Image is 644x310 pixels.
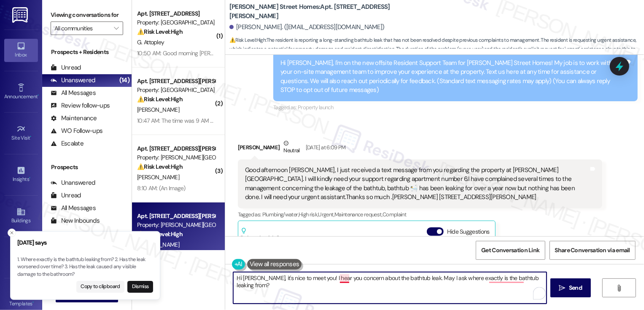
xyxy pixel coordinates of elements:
[137,18,215,27] div: Property: [GEOGRAPHIC_DATA]
[137,38,164,46] span: G. Attopley
[4,246,38,269] a: Leads
[245,166,589,202] div: Good afternoon [PERSON_NAME], I just received a text message from you regarding the property at [...
[137,9,215,18] div: Apt. [STREET_ADDRESS]
[32,299,34,305] span: •
[8,229,16,237] button: Close toast
[476,241,545,260] button: Get Conversation Link
[137,77,215,86] div: Apt. [STREET_ADDRESS][PERSON_NAME]
[137,221,215,229] div: Property: [PERSON_NAME][GEOGRAPHIC_DATA] Homes
[51,178,95,187] div: Unanswered
[282,139,301,156] div: Neutral
[29,175,30,181] span: •
[137,144,215,153] div: Apt. [STREET_ADDRESS][PERSON_NAME]
[280,59,624,95] div: Hi [PERSON_NAME], I'm on the new offsite Resident Support Team for [PERSON_NAME] Street Homes! My...
[137,212,215,221] div: Apt. [STREET_ADDRESS][PERSON_NAME]
[51,204,96,213] div: All Messages
[51,139,84,148] div: Escalate
[51,101,110,110] div: Review follow-ups
[51,191,81,200] div: Unread
[114,25,119,32] i: 
[117,74,132,87] div: (14)
[4,205,38,227] a: Buildings
[240,227,289,243] div: Related guidelines
[137,153,215,162] div: Property: [PERSON_NAME][GEOGRAPHIC_DATA] Homes
[137,163,183,170] strong: ⚠️ Risk Level: High
[137,86,215,94] div: Property: [GEOGRAPHIC_DATA]
[137,28,183,35] strong: ⚠️ Risk Level: High
[137,230,183,238] strong: ⚠️ Risk Level: High
[76,281,125,293] button: Copy to clipboard
[17,238,153,247] h3: [DATE] says
[38,92,39,98] span: •
[51,216,100,225] div: New Inbounds
[229,36,644,63] span: : The resident is reporting a long-standing bathtub leak that has not been resolved despite previ...
[30,134,32,140] span: •
[17,256,153,278] p: 1. Where exactly is the bathtub leaking from? 2. Has the leak worsened over time? 3. Has the leak...
[555,246,630,255] span: Share Conversation via email
[262,211,299,218] span: Plumbing/water ,
[137,173,179,181] span: [PERSON_NAME]
[334,211,383,218] span: Maintenance request ,
[51,127,102,135] div: WO Follow-ups
[4,163,38,186] a: Insights •
[51,89,96,97] div: All Messages
[42,163,132,172] div: Prospects
[383,211,406,218] span: Complaint
[4,122,38,145] a: Site Visit •
[273,101,638,113] div: Tagged as:
[299,211,318,218] span: High risk ,
[447,227,490,236] label: Hide Suggestions
[559,285,566,291] i: 
[233,272,547,304] textarea: To enrich screen reader interactions, please activate Accessibility in Grammarly extension settings
[137,95,183,103] strong: ⚠️ Risk Level: High
[550,278,591,297] button: Send
[298,104,333,111] span: Property launch
[127,281,153,293] button: Dismiss
[51,63,81,72] div: Unread
[616,285,622,291] i: 
[569,283,582,292] span: Send
[304,143,346,152] div: [DATE] at 6:09 PM
[238,139,602,159] div: [PERSON_NAME]
[51,114,97,123] div: Maintenance
[137,241,179,248] span: [PERSON_NAME]
[229,37,266,43] strong: ⚠️ Risk Level: High
[137,184,186,192] div: 8:10 AM: (An Image)
[238,208,602,221] div: Tagged as:
[54,22,110,35] input: All communities
[51,76,95,85] div: Unanswered
[137,117,264,124] div: 10:47 AM: The time was 9 AM - 10 AM it's going on 11
[42,48,132,57] div: Prospects + Residents
[51,8,123,22] label: Viewing conversations for
[4,39,38,62] a: Inbox
[12,7,30,23] img: ResiDesk Logo
[137,106,179,113] span: [PERSON_NAME]
[229,3,398,21] b: [PERSON_NAME] Street Homes: Apt. [STREET_ADDRESS][PERSON_NAME]
[229,23,385,32] div: [PERSON_NAME]. ([EMAIL_ADDRESS][DOMAIN_NAME])
[318,211,334,218] span: Urgent ,
[550,241,636,260] button: Share Conversation via email
[481,246,539,255] span: Get Conversation Link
